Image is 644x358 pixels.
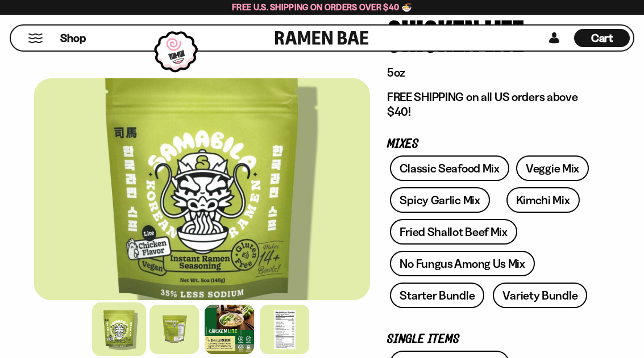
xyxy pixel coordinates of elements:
a: Kimchi Mix [506,187,580,213]
a: Shop [60,29,86,47]
a: Fried Shallot Beef Mix [390,219,517,245]
a: Starter Bundle [390,283,484,308]
a: Spicy Garlic Mix [390,187,489,213]
span: Shop [60,31,86,46]
a: Classic Seafood Mix [390,155,509,181]
p: Single Items [387,334,593,345]
button: Mobile Menu Trigger [28,33,43,43]
p: FREE SHIPPING on all US orders above $40! [387,90,593,120]
span: Cart [591,31,613,45]
a: Veggie Mix [516,155,589,181]
div: Cart [574,26,630,50]
a: Variety Bundle [493,283,587,308]
p: Mixes [387,139,593,150]
a: No Fungus Among Us Mix [390,251,534,276]
span: Free U.S. Shipping on Orders over $40 🍜 [232,2,412,12]
p: 5oz [387,65,593,80]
